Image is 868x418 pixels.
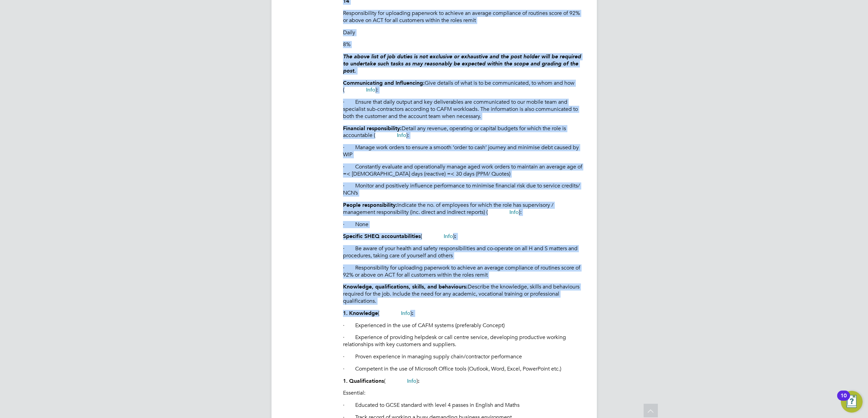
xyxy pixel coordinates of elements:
[343,322,583,329] p: · Experienced in the use of CAFM systems (preferably Concept)
[343,202,397,208] strong: People responsibility:
[343,221,583,228] p: · None
[343,80,425,86] strong: Communicating and Influencing:
[343,264,583,279] p: · Responsibility for uploading paperwork to achieve an average compliance of routines score of 92...
[343,233,583,240] p: ( )
[343,29,583,36] p: Daily
[418,378,420,384] strong: :
[401,310,410,317] a: Info
[343,41,583,48] p: 8%
[343,334,583,348] p: · Experience of providing helpdesk or call centre service, developing productive working relation...
[343,353,583,360] p: · Proven experience in managing supply chain/contractor performance
[343,310,583,317] p: ( )
[343,245,583,259] p: · Be aware of your health and safety responsibilities and co-operate on all H and S matters and p...
[343,233,421,239] strong: Specific SHEQ accountabilities
[412,310,413,316] strong: :
[343,10,583,24] p: Responsibility for uploading paperwork to achieve an average compliance of routines score of 92% ...
[343,182,583,197] p: · Monitor and positively influence performance to minimise financial risk due to service credits/...
[343,80,583,94] p: Give details of what is to be communicated, to whom and how ( ):
[509,209,519,216] a: Info
[407,378,417,384] a: Info
[343,144,583,158] p: · Manage work orders to ensure a smooth ‘order to cash’ journey and minimise debt caused by WIP
[343,365,583,373] p: · Competent in the use of Microsoft Office tools (Outlook, Word, Excel, PowerPoint etc.)
[455,233,456,239] strong: :
[343,390,583,397] p: Essential:
[349,378,384,384] strong: Qualifications
[343,378,348,384] strong: 1.
[343,283,468,290] strong: Knowledge, qualifications, skills, and behaviours:
[841,396,847,404] div: 10
[444,233,453,240] a: Info
[349,310,378,316] strong: Knowledge
[397,132,406,139] a: Info
[343,53,581,74] strong: The above list of job duties is not exclusive or exhaustive and the post holder will be required ...
[343,378,583,385] p: ( )
[366,86,376,93] a: Info
[343,99,583,120] p: · Ensure that daily output and key deliverables are communicated to our mobile team and specialis...
[343,125,583,139] p: Detail any revenue, operating or capital budgets for which the role is accountable ( ):
[343,402,583,409] p: · Educated to GCSE standard with level 4 passes in English and Maths
[343,125,402,132] strong: Financial responsibility:
[343,283,583,304] p: Describe the knowledge, skills and behaviours required for the job. Include the need for any acad...
[343,310,348,316] strong: 1.
[343,163,583,178] p: · Constantly evaluate and operationally manage aged work orders to maintain an average age of =< ...
[343,202,583,216] p: Indicate the no. of employees for which the role has supervisory / management responsibility (inc...
[841,391,863,413] button: Open Resource Center, 10 new notifications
